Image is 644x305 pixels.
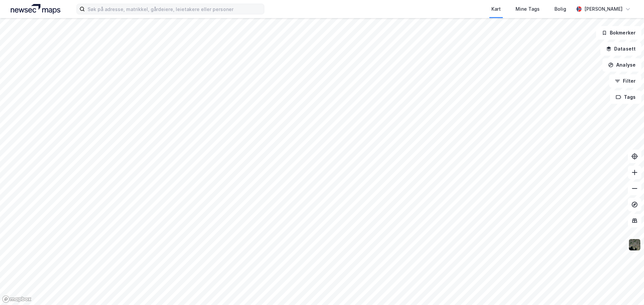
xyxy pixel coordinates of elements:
[85,4,264,14] input: Søk på adresse, matrikkel, gårdeiere, leietakere eller personer
[11,4,60,14] img: logo.a4113a55bc3d86da70a041830d287a7e.svg
[491,5,501,13] div: Kart
[584,5,623,13] div: [PERSON_NAME]
[554,5,566,13] div: Bolig
[610,273,644,305] iframe: Chat Widget
[516,5,540,13] div: Mine Tags
[610,273,644,305] div: Kontrollprogram for chat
